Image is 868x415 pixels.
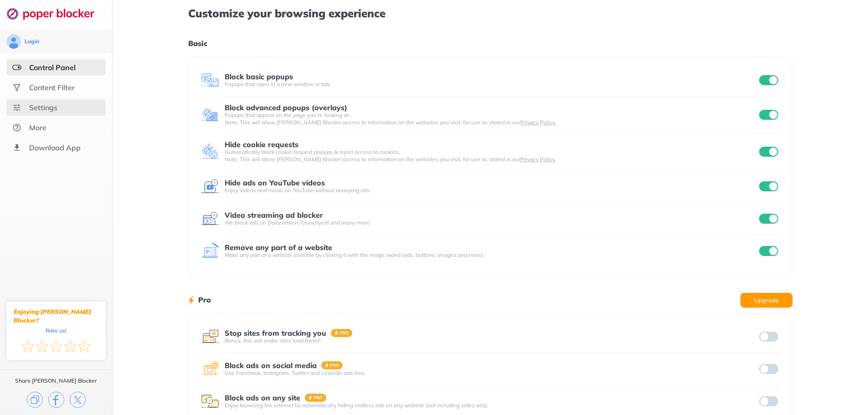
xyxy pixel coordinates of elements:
[225,187,758,194] div: Enjoy videos and music on YouTube without annoying ads.
[225,243,332,251] div: Remove any part of a website
[29,143,81,152] div: Download App
[331,329,353,337] img: pro-badge.svg
[12,103,21,112] img: settings.svg
[225,179,325,187] div: Hide ads on YouTube videos
[12,143,21,152] img: download-app.svg
[225,361,317,369] div: Block ads on social media
[188,7,792,19] h1: Customize your browsing experience
[225,140,298,149] div: Hide cookie requests
[29,123,46,132] div: More
[225,394,300,402] div: Block ads on any site
[225,81,758,88] div: Popups that open in a new window or tab.
[27,392,43,408] img: copy.svg
[201,210,219,228] img: feature icon
[225,251,758,259] div: Make any part of a website invisible by clicking it with the magic wand (ads, buttons, images and...
[201,360,219,378] img: feature icon
[225,219,758,226] div: We block ads on Dailymotion, Crunchyroll and many more
[188,295,194,306] img: lighting bolt
[188,37,792,49] h1: Basic
[70,392,86,408] img: x.svg
[201,242,219,260] img: feature icon
[48,392,64,408] img: facebook.svg
[225,329,326,337] div: Stop sites from tracking you
[321,361,343,369] img: pro-badge.svg
[225,337,758,344] div: Bonus: this will make sites load faster!
[520,156,556,163] a: Privacy Policy.
[225,149,758,163] div: Automatically block cookie request popups & reject access to cookies. Note: This will allow [PERS...
[29,103,57,112] div: Settings
[6,34,21,49] img: avatar.svg
[225,103,347,112] div: Block advanced popups (overlays)
[29,63,76,72] div: Control Panel
[12,123,21,132] img: about.svg
[201,71,219,89] img: feature icon
[201,106,219,124] img: feature icon
[14,307,98,325] div: Enjoying [PERSON_NAME] Blocker?
[225,112,758,126] div: Popups that appear on the page you’re looking at. Note: This will allow [PERSON_NAME] Blocker acc...
[46,328,67,333] div: Rate us!
[12,63,21,72] img: features-selected.svg
[305,394,327,402] img: pro-badge.svg
[25,38,39,45] div: Login
[225,369,758,377] div: Use Facebook, Instagram, Twitter and LinkedIn ads free.
[201,328,219,346] img: feature icon
[201,392,219,410] img: feature icon
[201,143,219,161] img: feature icon
[29,83,75,92] div: Content Filter
[740,293,792,307] button: Upgrade
[225,211,323,219] div: Video streaming ad blocker
[225,72,293,81] div: Block basic popups
[198,294,211,306] h1: Pro
[225,402,758,409] div: Enjoy browsing the internet by automatically hiding endless ads on any website (not including vid...
[15,377,97,384] div: Share [PERSON_NAME] Blocker
[6,7,104,20] img: logo-webpage.svg
[520,119,556,126] a: Privacy Policy.
[201,177,219,195] img: feature icon
[12,83,21,92] img: social.svg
